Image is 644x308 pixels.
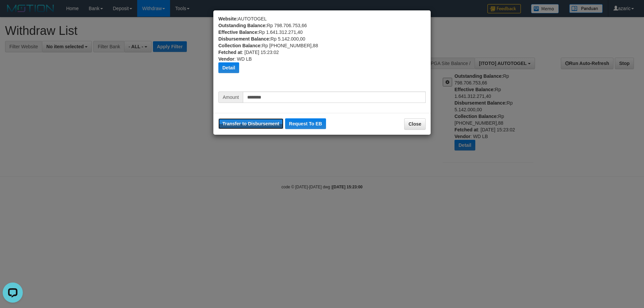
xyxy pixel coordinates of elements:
[218,91,243,103] span: Amount
[218,50,242,55] b: Fetched at
[218,29,259,35] b: Effective Balance:
[218,62,239,73] button: Detail
[218,36,271,42] b: Disbursement Balance:
[218,16,238,21] b: Website:
[3,3,23,23] button: Open LiveChat chat widget
[218,23,267,28] b: Outstanding Balance:
[218,43,262,48] b: Collection Balance:
[218,15,426,91] div: AUTOTOGEL Rp 798.706.753,66 Rp 1.641.312.271,40 Rp 5.142.000,00 Rp [PHONE_NUMBER],88 : [DATE] 15:...
[404,118,426,130] button: Close
[218,118,283,129] button: Transfer to Disbursement
[218,56,234,62] b: Vendor
[285,118,326,129] button: Request To EB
